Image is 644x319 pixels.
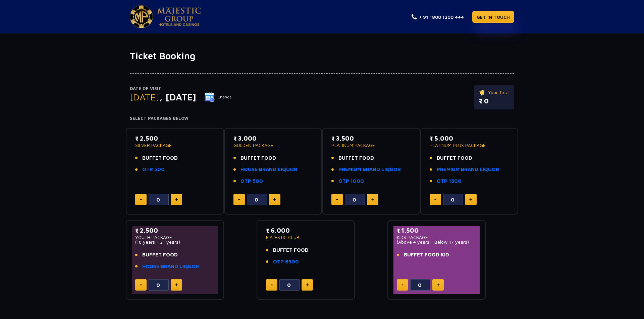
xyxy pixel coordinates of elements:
[437,177,462,185] a: OTP 1500
[437,283,440,287] img: plus
[273,258,299,266] a: OTP 6500
[140,199,142,200] img: minus
[233,134,313,143] p: ₹ 3,000
[331,134,411,143] p: ₹ 3,500
[430,143,509,148] p: PLATINUM PLUS PACKAGE
[338,177,364,185] a: OTP 1000
[159,91,196,102] span: , [DATE]
[397,226,476,235] p: ₹ 1,500
[437,154,472,162] span: BUFFET FOOD
[397,240,476,244] p: (Above 4 years - Below 17 years)
[142,263,199,270] a: HOUSE BRAND LIQUOR
[130,91,159,102] span: [DATE]
[397,235,476,240] p: KIDS PACKAGE
[412,13,464,20] a: + 91 1800 1200 444
[371,198,374,201] img: plus
[175,198,178,201] img: plus
[240,154,276,162] span: BUFFET FOOD
[140,285,142,286] img: minus
[157,7,201,26] img: Majestic Pride
[135,143,215,148] p: SILVER PACKAGE
[142,166,165,173] a: OTP 500
[479,89,486,96] img: ticket
[338,154,374,162] span: BUFFET FOOD
[175,283,178,287] img: plus
[266,235,345,240] p: MAJESTIC CLUB
[336,199,338,200] img: minus
[430,134,509,143] p: ₹ 5,000
[434,199,436,200] img: minus
[204,92,232,102] button: Change
[271,285,273,286] img: minus
[135,226,215,235] p: ₹ 2,500
[479,96,509,106] p: ₹ 0
[233,143,313,148] p: GOLDEN PACKAGE
[135,134,215,143] p: ₹ 2,500
[306,283,309,287] img: plus
[273,246,309,254] span: BUFFET FOOD
[273,198,276,201] img: plus
[142,154,178,162] span: BUFFET FOOD
[479,89,509,96] p: Your Total
[472,11,514,23] a: GET IN TOUCH
[331,143,411,148] p: PLATINUM PACKAGE
[437,166,499,173] a: PREMIUM BRAND LIQUOR
[130,85,232,92] p: Date of Visit
[238,199,240,200] img: minus
[338,166,401,173] a: PREMIUM BRAND LIQUOR
[142,251,178,259] span: BUFFET FOOD
[130,50,514,62] h1: Ticket Booking
[240,166,297,173] a: HOUSE BRAND LIQUOR
[135,235,215,240] p: YOUTH PACKAGE
[130,116,514,121] h4: Select Packages Below
[469,198,472,201] img: plus
[404,251,449,259] span: BUFFET FOOD KID
[240,177,263,185] a: OTP 500
[135,240,215,244] p: (18 years - 21 years)
[266,226,345,235] p: ₹ 6,000
[130,5,153,28] img: Majestic Pride
[401,285,404,286] img: minus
